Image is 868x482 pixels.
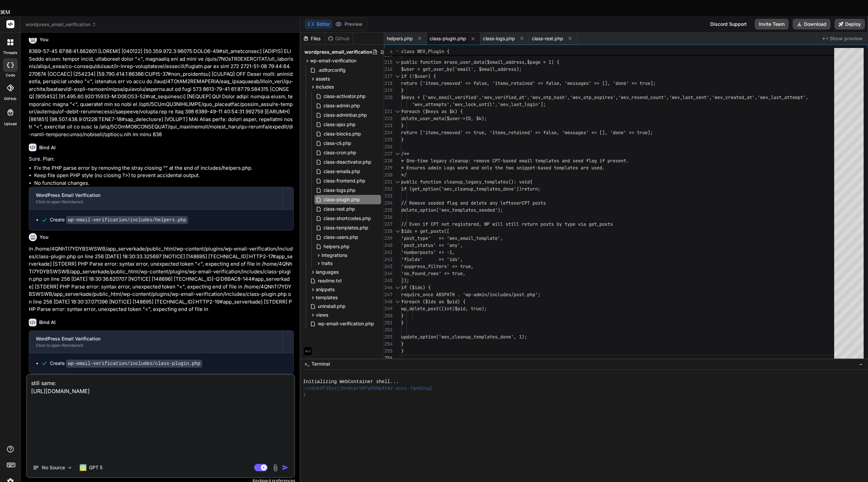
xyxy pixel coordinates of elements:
label: threads [3,50,17,56]
span: ; [653,80,656,86]
span: readme.txt [317,277,343,285]
div: 220 [384,94,392,101]
div: 234 [384,200,392,207]
li: Keep file open PHP style (no closing ?>) to prevent accidental output. [34,172,294,179]
span: class-logs.php [323,186,356,194]
span: // Remove seeded flag and delete any leftover [401,200,522,206]
textarea: still same: [URL][DOMAIN_NAME] [27,375,294,458]
span: CPT posts [522,200,546,206]
span: 'wev_attempts','wev_lock_until','wev_last_login']; [412,101,546,107]
div: Create [50,360,202,367]
span: class-shortcodes.php [323,214,372,222]
span: class-rest.php [323,205,356,213]
span: 4 [384,48,392,55]
span: helpers.php [387,35,413,42]
div: 228 [384,157,392,164]
div: 227 [384,150,392,157]
span: if ($ids) { [401,284,431,290]
span: 'fields' => 'ids', [401,256,463,262]
div: Click to collapse the range. [393,228,402,235]
span: 'post_type' => 'wev_email_template', [401,235,503,241]
li: No functional changes. [34,179,294,187]
div: 238 [384,228,392,235]
h6: You [40,234,49,240]
span: foreach ($ids as $pid) { [401,299,465,305]
img: Pick Models [67,465,73,471]
span: require_once ABSPATH . 'wp-admin/includes/po [401,291,519,298]
span: includes [316,84,334,90]
span: uninstall.php [317,302,346,310]
span: public function cleanup_legacy_templates(): void [401,179,530,185]
button: WordPress Email VerificationClick to open Workbench [29,187,282,209]
div: 230 [384,171,392,178]
span: $page = 1) { [527,59,559,65]
div: 255 [384,347,392,355]
p: No Source [42,464,65,471]
span: ; [524,334,527,340]
button: Download [793,19,830,30]
div: Click to collapse the range. [393,284,402,291]
div: 246 [384,284,392,291]
div: 222 [384,115,392,122]
div: 225 [384,136,392,143]
div: Click to collapse the range. [393,298,402,305]
div: Click to open Workbench [36,199,276,205]
label: Upload [4,121,17,127]
span: wp-email-verification.php [317,320,375,328]
span: } [401,137,404,143]
div: Click to collapse the range. [393,59,402,66]
div: 235 [384,207,392,214]
span: pet-based templates are used. [527,165,605,171]
span: snippets [316,286,335,293]
span: } [401,122,404,128]
label: code [6,72,15,78]
span: class-plugin.php [323,196,361,204]
span: class-logs.php [483,35,515,42]
code: wp-email-verification/includes/helpers.php [66,216,188,224]
div: 233 [384,193,392,200]
div: 214 [384,52,392,59]
div: 241 [384,249,392,256]
h6: Bind AI [39,144,56,151]
div: Click to collapse the range. [393,150,402,157]
span: − [859,361,863,367]
span: { [530,179,532,185]
span: class-ajax.php [323,120,356,128]
span: if (get_option('wev_cleanup_templates_done')) [401,186,522,192]
span: // Even if CPT not registered, WP will still r [401,221,524,227]
span: Terminal [311,361,330,367]
span: } [401,320,404,326]
div: 239 [384,235,392,242]
div: 251 [384,319,392,326]
div: WordPress Email Verification [36,335,276,342]
span: class-rest.php [532,35,563,42]
div: 218 [384,80,392,87]
p: 8369-57-45 87:88:41.662601 [LOREMI] [040122] [50.359.972.3:96075:DOLO6-49#sit_ametconsec] [ADIPIS... [29,48,294,138]
div: 244 [384,270,392,277]
span: $keys = ['wev_email_verified','wev_verified_at [401,94,524,100]
div: 221 [384,108,392,115]
div: 217 [384,73,392,80]
div: 219 [384,87,392,94]
div: 236 [384,214,392,221]
span: 'numberposts' => -1, [401,249,455,255]
span: ','wev_otp_hash','wev_otp_expires','wev_resend_cou [524,94,658,100]
img: GPT 5 [80,464,86,471]
span: class-cron.php [323,149,357,157]
button: Deploy [835,19,865,30]
div: 229 [384,164,392,171]
img: icon [282,464,289,471]
span: return; [522,186,540,192]
button: Editor [305,19,333,29]
div: 232 [384,185,392,193]
span: ained' => false, 'messages' => [], 'done' => true] [519,80,653,86]
span: class-admin.php [323,102,361,110]
span: ~/u3uk0f35zsjjbn9cprh6fq9h0p4tm2-wnxx-7qnm3sq2 [303,385,432,392]
span: wp-email-verification [310,57,356,64]
span: class-deactivator.php [323,158,372,166]
span: if (!$user) { [401,73,436,79]
div: 256 [384,355,392,362]
span: class-activator.php [323,92,366,100]
div: 252 [384,326,392,333]
span: } [401,313,404,319]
